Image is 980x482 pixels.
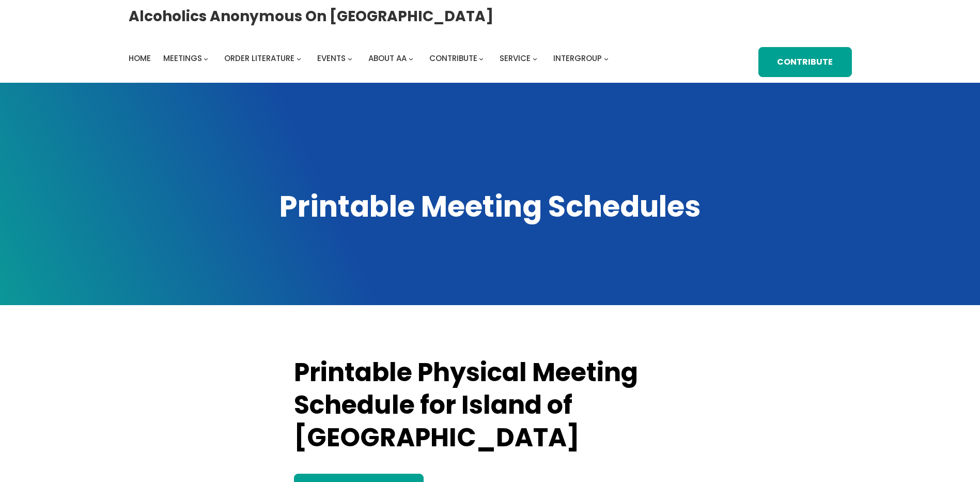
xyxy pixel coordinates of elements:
h1: Printable Meeting Schedules [129,187,852,227]
a: Meetings [163,51,202,66]
a: Home [129,51,151,66]
button: Events submenu [348,56,352,61]
a: Service [500,51,531,66]
a: Intergroup [553,51,602,66]
a: Contribute [429,51,477,66]
button: Intergroup submenu [604,56,609,61]
span: About AA [368,53,407,64]
span: Meetings [163,53,202,64]
span: Contribute [429,53,477,64]
span: Events [317,53,346,64]
button: Contribute submenu [479,56,484,61]
a: Alcoholics Anonymous on [GEOGRAPHIC_DATA] [129,4,493,29]
button: Order Literature submenu [297,56,301,61]
span: Home [129,53,151,64]
button: Service submenu [533,56,537,61]
h2: Printable Physical Meeting Schedule for Island of [GEOGRAPHIC_DATA] [294,356,687,455]
button: About AA submenu [409,56,413,61]
a: Events [317,51,346,66]
button: Meetings submenu [204,56,208,61]
a: Contribute [758,47,851,77]
span: Service [500,53,531,64]
nav: Intergroup [129,51,612,66]
a: About AA [368,51,407,66]
span: Intergroup [553,53,602,64]
span: Order Literature [224,53,294,64]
